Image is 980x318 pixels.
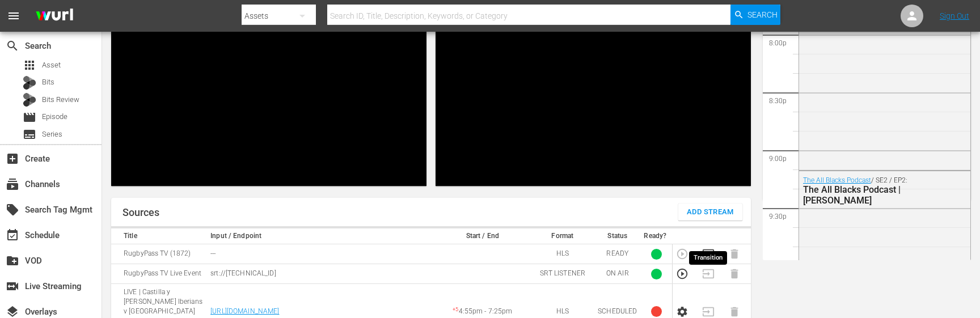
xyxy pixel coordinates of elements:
[434,228,530,244] th: Start / End
[453,307,458,312] sup: + 5
[803,176,871,184] a: The All Blacks Podcast
[940,11,969,20] a: Sign Out
[6,228,19,242] span: Schedule
[42,111,67,122] span: Episode
[676,268,688,280] button: Preview Stream
[7,9,20,23] span: menu
[122,207,159,218] h1: Sources
[42,129,62,140] span: Series
[803,176,916,206] div: / SE2 / EP2:
[676,306,688,318] button: Configure
[6,177,19,191] span: Channels
[530,228,594,244] th: Format
[27,3,82,29] img: ans4CAIJ8jUAAAAAAAAAAAAAAAAAAAAAAAAgQb4GAAAAAAAAAAAAAAAAAAAAAAAAJMjXAAAAAAAAAAAAAAAAAAAAAAAAgAT5G...
[207,228,434,244] th: Input / Endpoint
[42,94,79,105] span: Bits Review
[23,93,36,107] div: Bits Review
[42,77,54,88] span: Bits
[803,184,916,206] div: The All Blacks Podcast | [PERSON_NAME]
[23,58,36,72] span: Asset
[6,254,19,268] span: VOD
[6,279,19,293] span: Live Streaming
[207,244,434,264] td: ---
[6,203,19,217] span: Search Tag Mgmt
[6,39,19,53] span: Search
[687,206,734,219] span: Add Stream
[210,307,279,315] a: [URL][DOMAIN_NAME]
[640,228,672,244] th: Ready?
[6,152,19,166] span: Create
[111,264,207,284] td: RugbyPass TV Live Event
[111,228,207,244] th: Title
[23,76,36,90] div: Bits
[747,5,778,25] span: Search
[210,269,431,278] p: srt://[TECHNICAL_ID]
[42,60,61,71] span: Asset
[111,244,207,264] td: RugbyPass TV (1872)
[678,203,742,221] button: Add Stream
[23,128,36,141] span: Series
[594,264,640,284] td: ON AIR
[594,244,640,264] td: READY
[594,228,640,244] th: Status
[23,111,36,124] span: Episode
[530,264,594,284] td: SRT LISTENER
[530,244,594,264] td: HLS
[730,5,780,25] button: Search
